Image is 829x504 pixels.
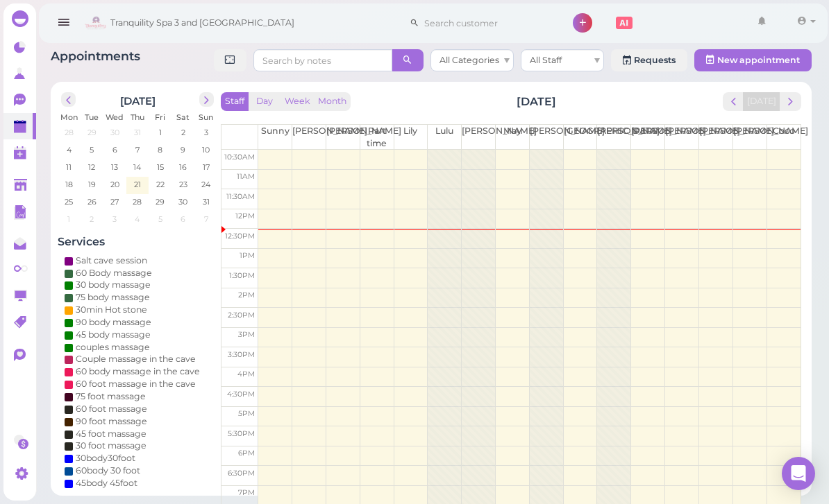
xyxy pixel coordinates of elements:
[394,125,428,150] th: Lily
[76,365,200,378] div: 60 body massage in the cave
[238,449,255,458] span: 6pm
[76,415,147,428] div: 90 foot massage
[292,125,326,150] th: [PERSON_NAME]
[133,126,142,139] span: 31
[419,12,554,34] input: Search customer
[76,440,146,452] div: 30 foot massage
[631,125,665,150] th: [PERSON_NAME]
[158,126,163,139] span: 1
[134,144,141,156] span: 7
[563,125,597,150] th: [GEOGRAPHIC_DATA]
[225,232,255,241] span: 12:30pm
[76,378,196,390] div: 60 foot massage in the cave
[76,452,135,464] div: 30body30foot
[228,469,255,478] span: 6:30pm
[63,126,75,139] span: 28
[767,125,801,150] th: Coco
[723,92,744,111] button: prev
[782,457,815,490] div: Open Intercom Messenger
[665,125,699,150] th: [PERSON_NAME]
[698,125,732,150] th: [PERSON_NAME]
[109,178,121,191] span: 20
[314,92,351,111] button: Month
[76,477,137,489] div: 45body 45foot
[76,341,150,354] div: couples massage
[76,403,147,415] div: 60 foot massage
[111,144,119,156] span: 6
[280,92,315,111] button: Week
[237,172,255,181] span: 11am
[203,126,210,139] span: 3
[76,279,151,291] div: 30 body massage
[76,390,146,403] div: 75 foot massage
[226,192,255,201] span: 11:30am
[111,213,118,225] span: 3
[240,251,255,260] span: 1pm
[326,125,360,150] th: [PERSON_NAME]
[76,353,196,365] div: Couple massage in the cave
[63,195,74,208] span: 25
[228,350,255,359] span: 3:30pm
[66,213,72,225] span: 1
[199,92,214,107] button: next
[179,213,187,225] span: 6
[253,49,392,71] input: Search by notes
[176,112,190,122] span: Sat
[76,254,147,267] div: Salt cave session
[530,55,562,65] span: All Staff
[694,49,812,71] button: New appointment
[65,161,73,173] span: 11
[360,125,394,150] th: Part time
[110,161,119,173] span: 13
[155,112,165,122] span: Fri
[235,211,255,220] span: 12pm
[58,235,217,248] h4: Services
[717,55,800,65] span: New appointment
[65,144,73,156] span: 4
[743,92,780,111] button: [DATE]
[109,126,121,139] span: 30
[238,488,255,497] span: 7pm
[248,92,281,111] button: Day
[60,112,78,122] span: Mon
[87,178,97,191] span: 19
[199,112,213,122] span: Sun
[228,311,255,320] span: 2:30pm
[178,161,188,173] span: 16
[201,144,211,156] span: 10
[462,125,496,150] th: [PERSON_NAME]
[227,390,255,399] span: 4:30pm
[496,125,530,150] th: May
[238,330,255,339] span: 3pm
[156,144,164,156] span: 8
[131,112,144,122] span: Thu
[177,195,189,208] span: 30
[221,92,249,111] button: Staff
[64,178,74,191] span: 18
[439,55,499,65] span: All Categories
[529,125,563,150] th: [PERSON_NAME]
[51,49,140,63] span: Appointments
[76,291,150,304] div: 75 body massage
[76,464,140,477] div: 60body 30 foot
[155,178,166,191] span: 22
[203,213,210,225] span: 7
[106,112,124,122] span: Wed
[87,161,97,173] span: 12
[76,316,151,329] div: 90 body massage
[428,125,462,150] th: Lulu
[157,213,164,225] span: 5
[238,409,255,418] span: 5pm
[178,178,189,191] span: 23
[154,195,166,208] span: 29
[85,112,99,122] span: Tue
[88,213,95,225] span: 2
[76,304,147,316] div: 30min Hot stone
[228,429,255,438] span: 5:30pm
[132,161,142,173] span: 14
[133,178,142,191] span: 21
[517,94,556,110] h2: [DATE]
[200,178,212,191] span: 24
[237,370,255,379] span: 4pm
[229,271,255,280] span: 1:30pm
